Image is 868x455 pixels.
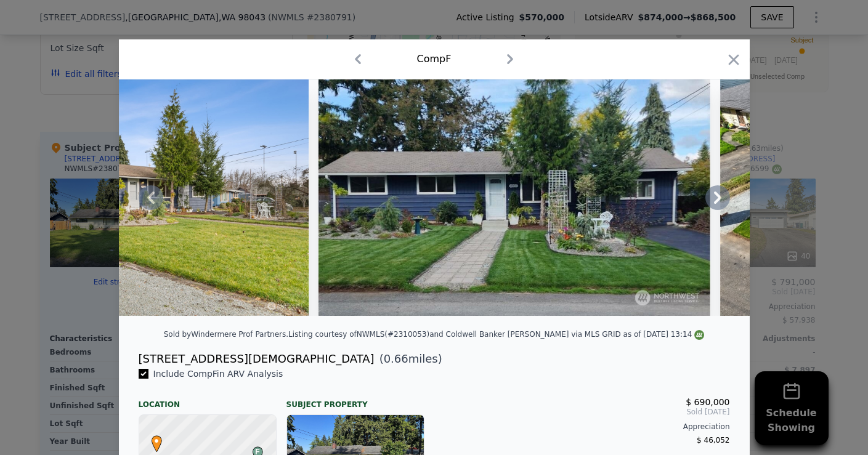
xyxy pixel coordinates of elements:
[288,330,704,339] div: Listing courtesy of NWMLS (#2310053) and Coldwell Banker [PERSON_NAME] via MLS GRID as of [DATE] ...
[164,330,288,339] div: Sold by Windermere Prof Partners .
[249,446,257,454] div: F
[318,79,710,316] img: Property Img
[686,397,729,407] span: $ 690,000
[384,352,408,365] span: 0.66
[148,435,156,443] div: •
[148,432,165,450] span: •
[694,330,704,340] img: NWMLS Logo
[417,52,452,66] div: Comp F
[444,422,730,432] div: Appreciation
[375,350,442,368] span: ( miles)
[139,390,277,409] div: Location
[139,350,375,368] div: [STREET_ADDRESS][DEMOGRAPHIC_DATA]
[286,390,424,409] div: Subject Property
[697,436,729,445] span: $ 46,052
[444,407,730,417] span: Sold [DATE]
[148,369,288,379] span: Include Comp F in ARV Analysis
